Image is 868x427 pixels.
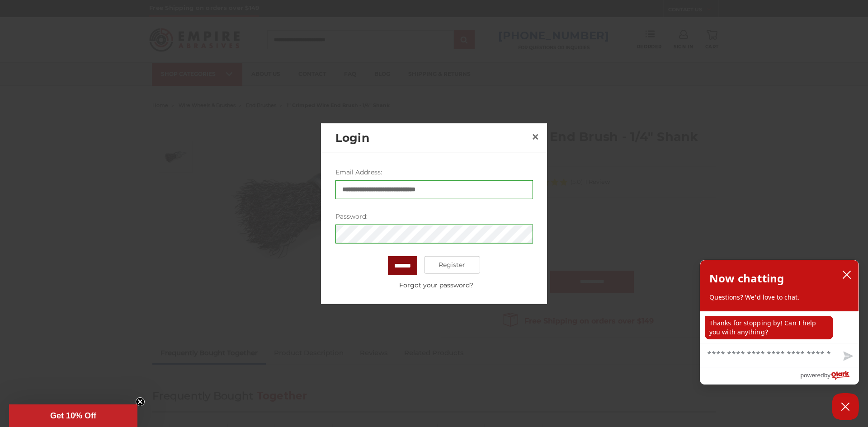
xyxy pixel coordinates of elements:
h2: Login [335,129,528,146]
a: Close [528,130,542,144]
p: Questions? We'd love to chat. [709,293,849,302]
a: Powered by Olark [800,367,859,384]
span: Get 10% Off [50,411,96,420]
button: close chatbox [840,268,854,282]
a: Register [424,256,481,274]
button: Close Chatbox [832,393,859,420]
label: Email Address: [335,167,533,177]
span: by [824,370,830,381]
span: powered [800,370,824,381]
h2: Now chatting [709,269,784,287]
span: × [531,128,539,145]
button: Send message [836,346,859,367]
button: Close teaser [136,397,145,406]
div: chat [700,311,859,343]
a: Forgot your password? [340,280,533,290]
label: Password: [335,211,533,221]
p: Thanks for stopping by! Can I help you with anything? [705,316,833,339]
div: olark chatbox [700,260,859,385]
div: Get 10% OffClose teaser [9,404,137,427]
